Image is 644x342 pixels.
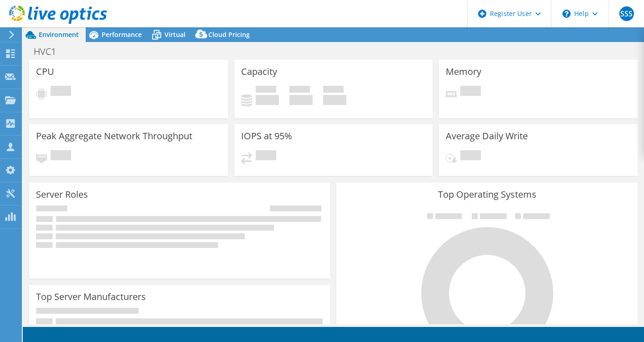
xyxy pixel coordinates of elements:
[446,67,481,77] h3: Memory
[446,131,528,141] h3: Average Daily Write
[208,30,250,39] span: Cloud Pricing
[562,10,571,18] svg: \n
[323,86,344,95] span: Total
[165,30,185,39] span: Virtual
[36,67,54,77] h3: CPU
[289,86,310,95] span: Free
[51,150,71,163] span: Pending
[241,67,277,77] h3: Capacity
[36,292,146,302] h3: Top Server Manufacturers
[460,150,481,163] span: Pending
[619,6,634,21] span: SSS
[256,95,279,105] h4: 0 GiB
[256,86,276,95] span: Used
[39,30,79,39] span: Environment
[36,131,192,141] h3: Peak Aggregate Network Throughput
[241,131,292,141] h3: IOPS at 95%
[36,189,88,200] h3: Server Roles
[51,86,71,98] span: Pending
[460,86,481,98] span: Pending
[323,95,346,105] h4: 0 GiB
[289,95,313,105] h4: 0 GiB
[343,189,630,200] h3: Top Operating Systems
[256,150,276,163] span: Pending
[102,30,142,39] span: Performance
[30,47,70,57] h1: HVC1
